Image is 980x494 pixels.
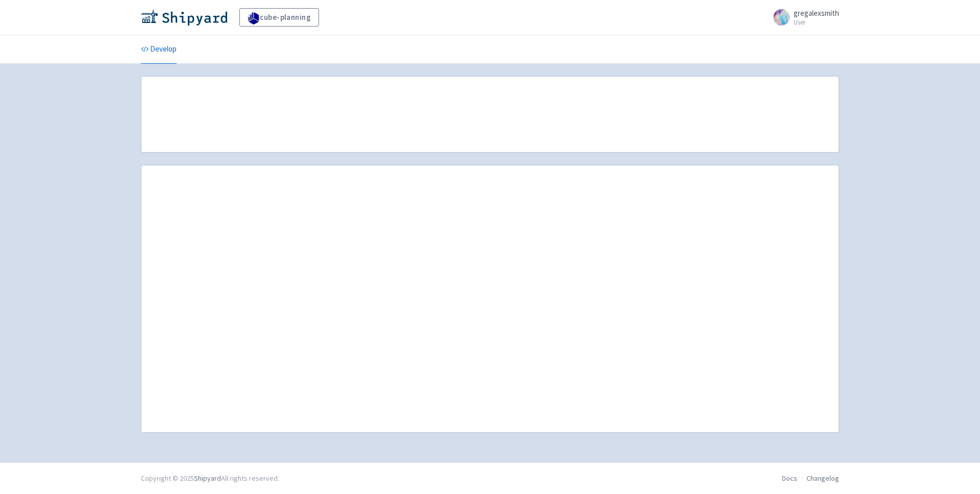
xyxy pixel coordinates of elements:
[767,9,839,26] a: gregalexsmith User
[806,474,839,483] a: Changelog
[141,9,227,26] img: Shipyard logo
[794,8,839,18] span: gregalexsmith
[141,35,177,64] a: Develop
[239,8,319,27] a: cube-planning
[141,473,279,484] div: Copyright © 2025 All rights reserved.
[194,474,221,483] a: Shipyard
[794,19,839,26] small: User
[782,474,797,483] a: Docs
